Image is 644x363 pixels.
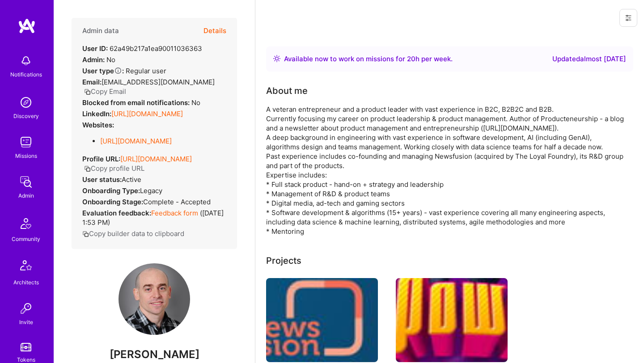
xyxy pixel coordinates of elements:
[17,133,35,151] img: teamwork
[552,54,626,64] div: Updated almost [DATE]
[82,67,124,75] strong: User type :
[12,234,40,244] div: Community
[72,348,237,361] span: [PERSON_NAME]
[10,70,42,79] div: Notifications
[82,121,114,129] strong: Websites:
[102,78,215,86] span: [EMAIL_ADDRESS][DOMAIN_NAME]
[119,263,190,335] img: User Avatar
[15,151,37,160] div: Missions
[15,213,37,234] img: Community
[82,44,202,53] div: 62a49b217a1ea90011036363
[82,27,119,35] h4: Admin data
[84,89,91,95] i: icon Copy
[13,111,39,121] div: Discovery
[82,78,102,86] strong: Email:
[266,105,624,236] div: A veteran entrepreneur and a product leader with vast experience in B2C, B2B2C and B2B. Currently...
[82,55,115,64] div: No
[84,165,91,172] i: icon Copy
[82,98,191,107] strong: Blocked from email notifications:
[273,55,280,62] img: Availability
[82,175,122,184] strong: User status:
[17,300,35,317] img: Invite
[266,84,308,97] div: About me
[82,209,151,217] strong: Evaluation feedback:
[266,254,301,267] div: Projects
[100,137,172,145] a: [URL][DOMAIN_NAME]
[82,208,226,227] div: ( [DATE] 1:53 PM )
[82,186,140,195] strong: Onboarding Type:
[84,164,144,173] button: Copy profile URL
[84,87,126,96] button: Copy Email
[82,98,200,107] div: No
[82,55,105,64] strong: Admin:
[21,343,31,351] img: tokens
[82,110,111,118] strong: LinkedIn:
[15,256,37,278] img: Architects
[17,93,35,111] img: discovery
[19,317,33,327] div: Invite
[266,278,378,362] img: I built Newsfusion in the past. Nowadays I spec, mentor, optimize and make things happen.
[284,54,453,64] div: Available now to work on missions for h per week .
[396,278,508,362] img: Overpowered - Be a Better Gamer
[120,155,192,163] a: [URL][DOMAIN_NAME]
[82,231,89,237] i: icon Copy
[82,44,108,53] strong: User ID:
[151,209,198,217] a: Feedback form
[82,66,166,76] div: Regular user
[114,67,122,75] i: Help
[17,52,35,70] img: bell
[17,173,35,191] img: admin teamwork
[140,186,162,195] span: legacy
[143,198,211,206] span: Complete - Accepted
[203,18,226,44] button: Details
[111,110,183,118] a: [URL][DOMAIN_NAME]
[122,175,141,184] span: Active
[407,55,415,63] span: 20
[82,229,184,238] button: Copy builder data to clipboard
[82,198,143,206] strong: Onboarding Stage:
[13,278,39,287] div: Architects
[18,18,36,34] img: logo
[82,155,120,163] strong: Profile URL:
[18,191,34,200] div: Admin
